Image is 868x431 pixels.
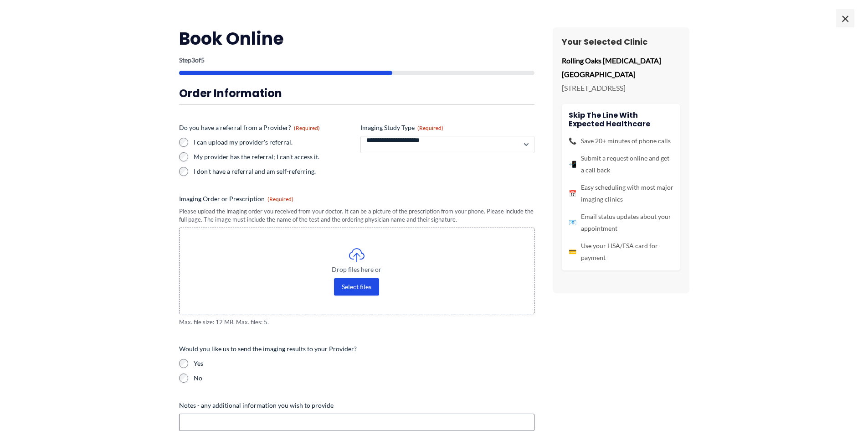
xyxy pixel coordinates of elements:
[294,125,320,131] span: (Required)
[569,111,673,128] h4: Skip the line with Expected Healthcare
[191,56,195,64] span: 3
[194,167,353,176] label: I don't have a referral and am self-referring.
[569,246,576,258] span: 💳
[569,240,673,264] li: Use your HSA/FSA card for payment
[417,125,443,131] span: (Required)
[569,217,576,228] span: 📧
[179,57,534,63] p: Step of
[562,36,680,47] h3: Your Selected Clinic
[179,344,357,353] legend: Would you like us to send the imaging results to your Provider?
[267,196,293,203] span: (Required)
[179,86,534,100] h3: Order Information
[179,123,320,132] legend: Do you have a referral from a Provider?
[334,278,379,296] button: select files, imaging order or prescription(required)
[198,266,516,273] span: Drop files here or
[569,135,576,147] span: 📞
[179,207,534,224] div: Please upload the imaging order you received from your doctor. It can be a picture of the prescri...
[194,138,353,147] label: I can upload my provider's referral.
[194,152,353,161] label: My provider has the referral; I can't access it.
[562,81,680,95] p: [STREET_ADDRESS]
[179,194,534,203] label: Imaging Order or Prescription
[201,56,205,64] span: 5
[562,54,680,81] p: Rolling Oaks [MEDICAL_DATA] [GEOGRAPHIC_DATA]
[569,158,576,170] span: 📲
[194,374,534,383] label: No
[179,401,534,410] label: Notes - any additional information you wish to provide
[569,187,576,199] span: 📅
[569,135,673,147] li: Save 20+ minutes of phone calls
[569,182,673,205] li: Easy scheduling with most major imaging clinics
[569,152,673,176] li: Submit a request online and get a call back
[569,211,673,234] li: Email status updates about your appointment
[360,123,534,132] label: Imaging Study Type
[836,9,854,27] span: ×
[194,359,534,368] label: Yes
[179,27,534,50] h2: Book Online
[179,318,534,327] span: Max. file size: 12 MB, Max. files: 5.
